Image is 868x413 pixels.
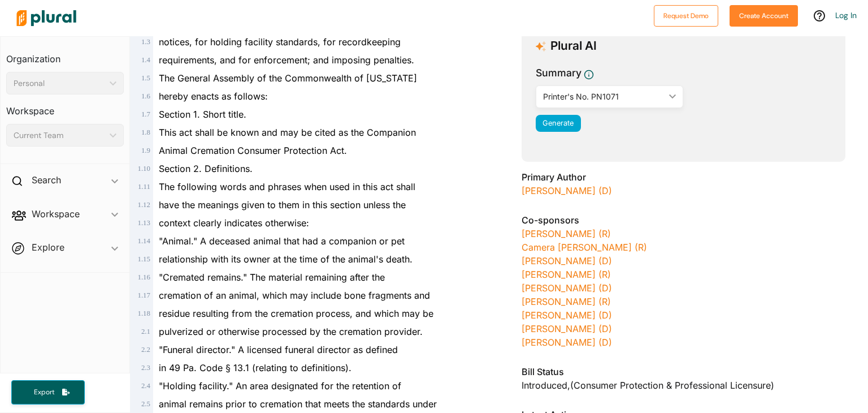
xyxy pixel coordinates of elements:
[522,185,612,196] a: [PERSON_NAME] (D)
[159,127,416,138] span: This act shall be known and may be cited as the Companion
[137,165,150,173] span: 1 . 10
[141,128,150,136] span: 1 . 8
[159,36,401,48] span: notices, for holding facility standards, for recordkeeping
[522,282,612,294] a: [PERSON_NAME] (D)
[522,365,845,378] h3: Bill Status
[730,5,798,27] button: Create Account
[159,217,309,229] span: context clearly indicates otherwise:
[141,346,150,354] span: 2 . 2
[835,10,857,20] a: Log In
[141,74,150,82] span: 1 . 5
[141,382,150,390] span: 2 . 4
[141,56,150,64] span: 1 . 4
[6,94,124,119] h3: Workspace
[574,380,771,391] span: Consumer Protection & Professional Licensure
[654,5,718,27] button: Request Demo
[137,219,150,227] span: 1 . 13
[137,201,150,209] span: 1 . 12
[730,9,798,21] a: Create Account
[159,362,351,373] span: in 49 Pa. Code § 13.1 (relating to definitions).
[522,228,611,239] a: [PERSON_NAME] (R)
[141,364,150,372] span: 2 . 3
[159,398,437,410] span: animal remains prior to cremation that meets the standards under
[522,213,845,227] h3: Co-sponsors
[141,38,150,46] span: 1 . 3
[159,326,423,337] span: pulverized or otherwise processed by the cremation provider.
[522,337,612,348] a: [PERSON_NAME] (D)
[522,170,845,184] h3: Primary Author
[141,110,150,118] span: 1 . 7
[522,269,611,280] a: [PERSON_NAME] (R)
[159,91,268,102] span: hereby enacts as follows:
[32,174,61,186] h2: Search
[159,199,406,210] span: have the meanings given to them in this section unless the
[159,272,385,283] span: "Cremated remains." The material remaining after the
[26,388,62,397] span: Export
[159,163,253,174] span: Section 2. Definitions.
[138,183,150,191] span: 1 . 11
[141,328,150,335] span: 2 . 1
[159,109,246,120] span: Section 1. Short title.
[159,235,405,247] span: "Animal." A deceased animal that had a companion or pet
[14,130,105,141] div: Current Team
[543,91,665,102] div: Printer's No. PN1071
[159,344,398,355] span: "Funeral director." A licensed funeral director as defined
[522,242,647,253] a: Camera [PERSON_NAME] (R)
[11,380,85,405] button: Export
[536,66,581,80] h3: Summary
[522,378,845,392] div: Introduced , ( )
[137,255,150,263] span: 1 . 15
[159,181,415,192] span: The following words and phrases when used in this act shall
[522,309,612,321] a: [PERSON_NAME] (D)
[137,273,150,281] span: 1 . 16
[159,380,401,392] span: "Holding facility." An area designated for the retention of
[550,39,597,53] h3: Plural AI
[654,9,718,21] a: Request Demo
[14,78,105,89] div: Personal
[522,255,612,266] a: [PERSON_NAME] (D)
[522,296,611,307] a: [PERSON_NAME] (R)
[141,400,150,408] span: 2 . 5
[141,92,150,100] span: 1 . 6
[159,145,347,156] span: Animal Cremation Consumer Protection Act.
[159,54,414,66] span: requirements, and for enforcement; and imposing penalties.
[542,119,574,127] span: Generate
[159,253,413,265] span: relationship with its owner at the time of the animal's death.
[159,290,430,301] span: cremation of an animal, which may include bone fragments and
[159,72,417,84] span: The General Assembly of the Commonwealth of [US_STATE]
[6,42,124,67] h3: Organization
[137,309,150,317] span: 1 . 18
[159,308,433,319] span: residue resulting from the cremation process, and which may be
[536,115,581,132] button: Generate
[137,291,150,299] span: 1 . 17
[522,323,612,334] a: [PERSON_NAME] (D)
[141,147,150,154] span: 1 . 9
[137,237,150,245] span: 1 . 14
